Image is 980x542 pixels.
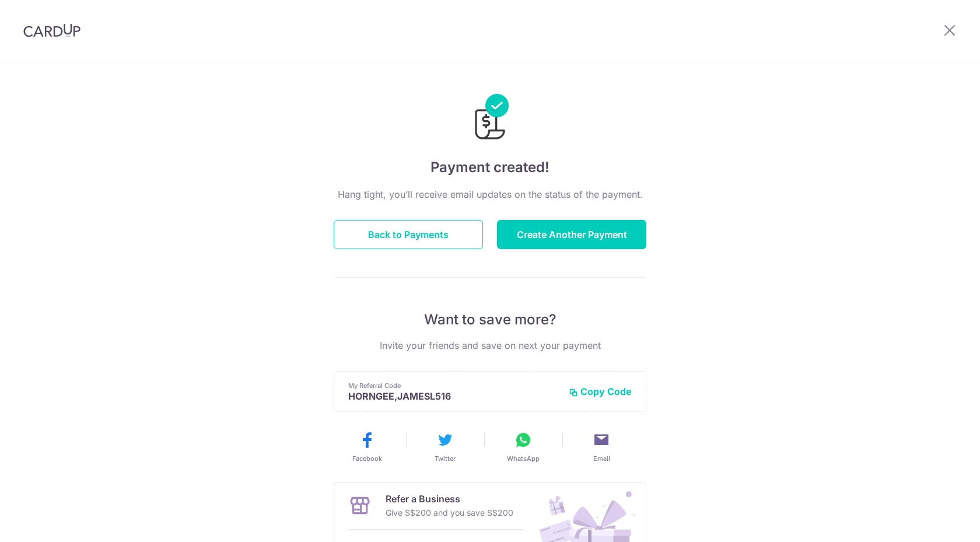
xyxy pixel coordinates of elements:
p: HORNGEE,JAMESL516 [348,390,559,402]
button: Back to Payments [334,220,483,249]
p: Invite your friends and save on next your payment [334,338,646,352]
button: WhatsApp [489,431,558,463]
img: Payments [471,94,509,143]
button: Email [567,431,636,463]
button: Twitter [411,431,480,463]
span: Twitter [435,454,456,463]
span: WhatsApp [507,454,540,463]
p: Want to save more? [334,310,646,329]
button: Facebook [332,431,401,463]
p: Give S$200 and you save S$200 [386,506,513,520]
h4: Payment created! [334,157,646,178]
p: My Referral Code [348,381,559,390]
span: Facebook [352,454,382,463]
p: Refer a Business [386,492,513,506]
button: Copy Code [569,386,632,397]
button: Create Another Payment [497,220,646,249]
p: Hang tight, you’ll receive email updates on the status of the payment. [334,187,646,201]
img: CardUp [23,23,80,37]
span: Email [593,454,610,463]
